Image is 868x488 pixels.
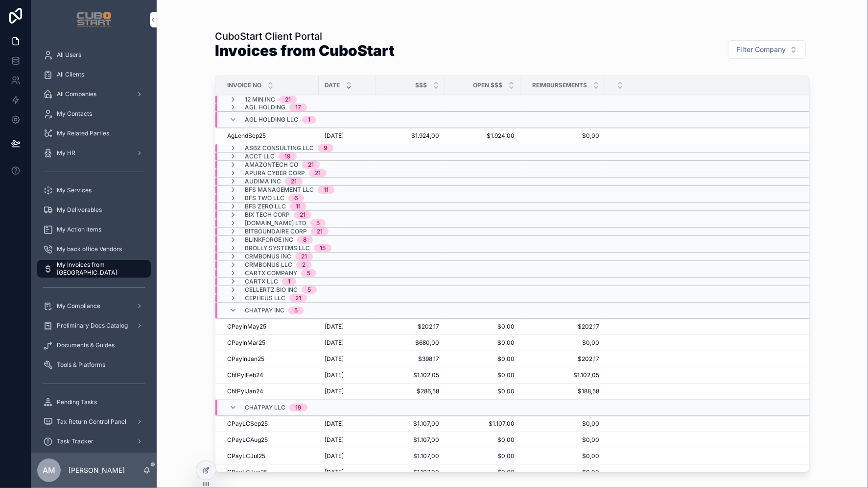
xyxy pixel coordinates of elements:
span: Apura Cyber Corp [245,169,305,177]
a: $0,00 [526,452,599,460]
a: [DATE] [325,387,370,395]
span: BFS Management LLC [245,186,314,194]
span: $0,00 [526,339,599,347]
a: $0,00 [451,371,515,379]
a: $1.102,05 [526,371,599,379]
a: $680,00 [382,339,439,347]
span: My HR [57,149,75,157]
div: 5 [294,307,298,314]
span: All Users [57,51,81,59]
span: $0,00 [526,468,599,476]
div: scrollable content [31,39,157,453]
a: $1.102,05 [382,371,439,379]
a: CPayInMar25 [227,339,313,347]
div: 21 [301,253,307,260]
div: 8 [303,236,307,244]
a: $398,17 [382,355,439,363]
span: $0,00 [526,132,599,140]
span: AgLendSep25 [227,132,266,140]
a: $188,58 [526,387,599,395]
a: $0,00 [526,436,599,444]
span: Filter Company [736,45,786,54]
div: 5 [316,219,320,227]
a: $286,58 [382,387,439,395]
div: 2 [302,261,305,269]
a: $0,00 [451,436,515,444]
span: $0,00 [451,339,515,347]
a: [DATE] [325,355,370,363]
a: $0,00 [451,387,515,395]
a: $1.107,00 [382,420,439,428]
span: CPayLCSep25 [227,420,268,428]
span: CPayLCJul25 [227,452,265,460]
a: [DATE] [325,371,370,379]
a: My Invoices from [GEOGRAPHIC_DATA] [37,260,151,278]
div: 6 [294,194,298,202]
span: My Related Parties [57,129,109,137]
h1: CuboStart Client Portal [215,29,395,43]
a: [DATE] [325,323,370,331]
a: $1.107,00 [382,436,439,444]
span: Documents & Guides [57,341,115,349]
a: My Compliance [37,297,151,315]
a: Pending Tasks [37,393,151,411]
a: [DATE] [325,420,370,428]
span: BFS Two LLC [245,194,284,202]
a: CPayLCJun25 [227,468,313,476]
span: Task Tracker [57,437,94,445]
span: My Compliance [57,302,100,310]
span: ChatPay LLC [245,404,285,411]
span: Bitboundaire Corp [245,228,307,235]
span: Open $$$ [473,81,502,89]
a: $1.924,00 [451,132,515,140]
span: My Services [57,186,92,194]
a: $202,17 [526,323,599,331]
a: CPayLCJul25 [227,452,313,460]
a: $202,17 [526,355,599,363]
span: Tax Return Control Panel [57,418,126,426]
span: AGL Holding LLC [245,116,298,124]
span: AM [43,464,55,476]
div: 11 [296,203,301,210]
span: BFS Zero LLC [245,203,286,210]
span: [DATE] [325,323,344,331]
a: $1.107,00 [382,452,439,460]
span: My Action Items [57,226,101,233]
span: 12 Min Inc [245,96,275,104]
span: [DATE] [325,436,344,444]
span: CartX Company [245,269,297,277]
span: CPayInJan25 [227,355,264,363]
span: ChtPyIJan24 [227,387,263,395]
div: 21 [308,161,314,169]
a: $1.107,00 [451,420,515,428]
span: [DATE] [325,420,344,428]
span: All Clients [57,71,84,78]
span: Audima Inc [245,178,281,185]
a: $0,00 [451,323,515,331]
span: Preliminary Docs Catalog [57,322,128,330]
h1: Invoices from CuboStart [215,43,395,58]
a: Tools & Platforms [37,356,151,374]
a: AgLendSep25 [227,132,313,140]
a: $0,00 [526,420,599,428]
span: BIX Tech Corp [245,211,290,219]
a: Task Tracker [37,433,151,450]
a: All Companies [37,85,151,103]
span: $0,00 [451,452,515,460]
a: [DATE] [325,436,370,444]
span: [DATE] [325,371,344,379]
span: ChatPay Inc [245,307,284,314]
a: [DATE] [325,339,370,347]
span: CPayLCAug25 [227,436,268,444]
